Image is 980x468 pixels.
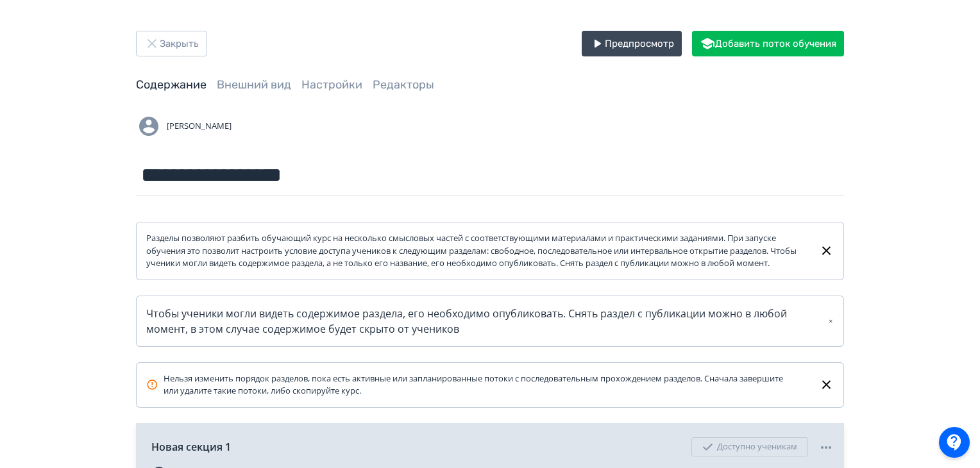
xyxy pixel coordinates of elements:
[373,78,434,92] a: Редакторы
[582,31,682,56] button: Предпросмотр
[146,372,798,397] div: Нельзя изменить порядок разделов, пока есть активные или запланированные потоки с последовательны...
[146,306,834,337] div: Чтобы ученики могли видеть содержимое раздела, его необходимо опубликовать. Снять раздел с публик...
[146,232,809,270] div: Разделы позволяют разбить обучающий курс на несколько смысловых частей с соответствующими материа...
[167,120,232,133] span: [PERSON_NAME]
[301,78,362,92] a: Настройки
[151,439,231,455] span: Новая секция 1
[136,78,207,92] a: Содержание
[136,31,207,56] button: Закрыть
[691,437,808,456] div: Доступно ученикам
[217,78,291,92] a: Внешний вид
[692,31,844,56] button: Добавить поток обучения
